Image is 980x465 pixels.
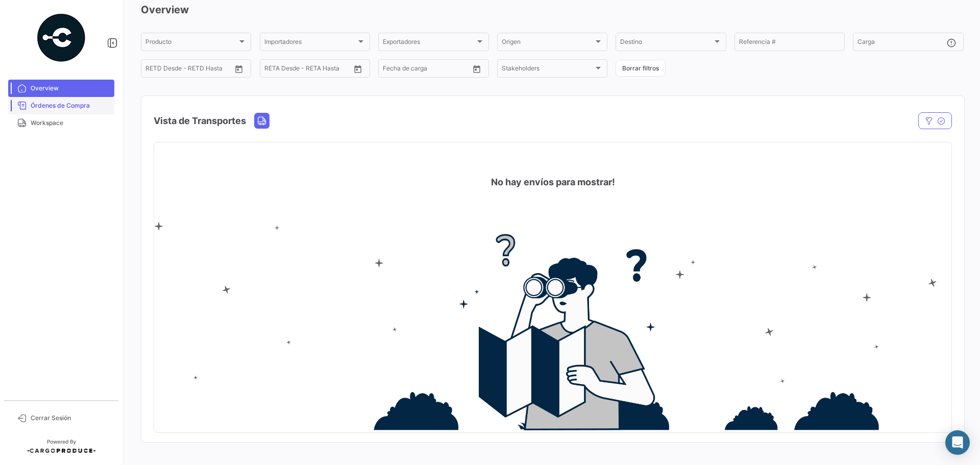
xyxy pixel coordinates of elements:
a: Overview [8,80,114,97]
input: Desde [145,66,164,74]
span: Órdenes de Compra [31,101,110,110]
a: Workspace [8,114,114,132]
button: Open calendar [469,61,484,77]
span: Importadores [264,40,356,47]
span: Workspace [31,118,110,128]
span: Producto [145,40,237,47]
input: Desde [383,66,401,74]
span: Destino [620,40,712,47]
a: Órdenes de Compra [8,97,114,114]
img: no-info.png [154,222,951,431]
button: Borrar filtros [616,60,666,77]
input: Hasta [171,66,212,74]
span: Stakeholders [502,66,594,74]
span: Exportadores [383,40,475,47]
h4: Vista de Transportes [154,114,246,128]
h4: No hay envíos para mostrar! [491,175,615,189]
span: Cerrar Sesión [31,413,110,423]
button: Open calendar [350,61,365,77]
input: Hasta [290,66,331,74]
button: Land [255,113,269,128]
input: Hasta [408,66,449,74]
button: Open calendar [231,61,247,77]
div: Abrir Intercom Messenger [945,430,970,455]
img: powered-by.png [36,12,87,63]
span: Origen [502,40,594,47]
input: Desde [264,66,283,74]
h3: Overview [141,3,964,17]
span: Overview [31,84,110,93]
